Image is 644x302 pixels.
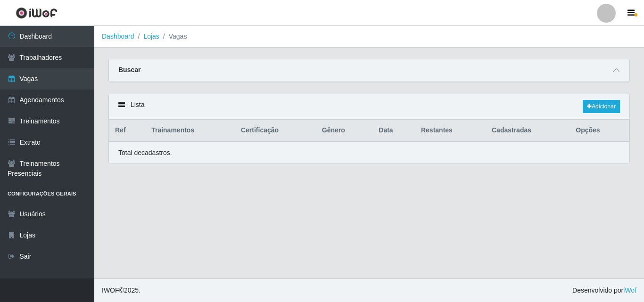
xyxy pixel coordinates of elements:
th: Ref [109,120,146,142]
th: Data [373,120,415,142]
div: Lista [109,94,629,119]
a: Adicionar [583,100,620,113]
p: Total de cadastros. [118,148,172,158]
span: IWOF [102,286,119,294]
a: Lojas [143,33,159,40]
th: Certificação [235,120,316,142]
th: Gênero [316,120,373,142]
li: Vagas [159,32,187,41]
th: Opções [570,120,629,142]
span: © 2025 . [102,286,140,295]
strong: Buscar [118,66,140,73]
th: Restantes [415,120,486,142]
th: Cadastradas [486,120,570,142]
a: Dashboard [102,33,134,40]
img: CoreUI Logo [16,7,58,19]
a: iWof [623,286,636,294]
span: Desenvolvido por [572,286,636,295]
th: Trainamentos [146,120,235,142]
nav: breadcrumb [94,26,644,48]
